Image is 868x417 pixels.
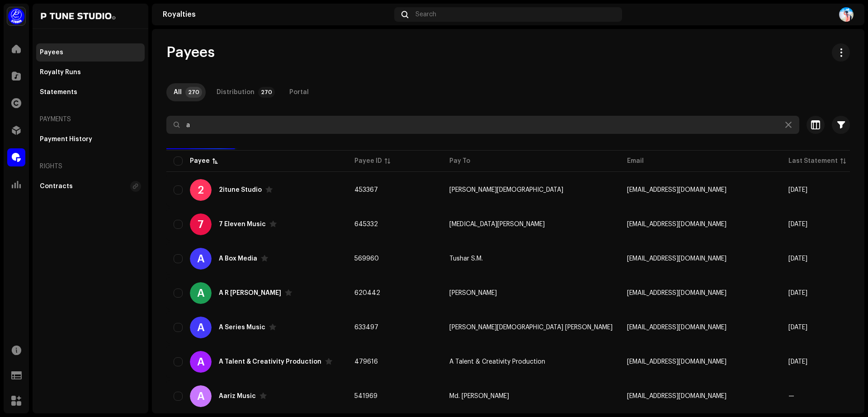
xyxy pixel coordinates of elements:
span: syedanasrinsmusic21@gmail.com [627,221,726,227]
span: Sep 2025 [788,359,807,365]
input: Search [166,116,799,134]
span: mithusardarce21@gmail.com [627,393,726,399]
div: A [190,282,212,304]
div: Payee [190,156,210,166]
span: Sep 2025 [788,324,807,331]
div: Royalties [163,11,391,18]
span: 453367 [354,187,378,193]
span: A Talent & Creativity Production [449,359,545,365]
div: Portal [289,83,309,101]
span: arrana5530@gmail.com [627,290,726,296]
div: Last Statement [788,156,838,166]
div: 7 Eleven Music [219,221,266,227]
re-m-nav-item: Statements [36,83,145,101]
span: skullproductionbd@gmail.com [627,256,726,262]
div: A [190,248,212,270]
span: Tushar S.M. [449,256,483,262]
span: Shahanur Islam Sajib [449,324,613,331]
span: Rahim Abdur [449,290,497,296]
div: A Talent & Creativity Production [219,359,321,365]
div: A [190,385,212,407]
span: Sep 2025 [788,290,807,296]
div: Aariz Music [219,393,256,399]
div: A [190,351,212,373]
span: 620442 [354,290,380,296]
span: Sep 2025 [788,256,807,262]
span: 645332 [354,221,378,227]
re-a-nav-header: Payments [36,109,145,130]
span: s.mahfuzmamun@gmail.com [627,187,726,193]
div: 2itune Studio [219,187,262,193]
span: — [788,393,794,399]
div: Payee ID [354,156,382,166]
div: All [174,83,182,101]
re-m-nav-item: Payment History [36,130,145,148]
div: Distribution [217,83,255,101]
div: Payment History [40,136,92,143]
span: Syeda Nasrin Aktar [449,221,545,227]
p-badge: 270 [185,87,202,98]
div: Royalty Runs [40,69,81,76]
span: titas.kazi@gmail.com [627,359,726,365]
div: A Series Music [219,324,265,331]
span: 633497 [354,324,378,331]
span: Payees [166,43,215,62]
span: 569960 [354,256,379,262]
span: Search [415,11,436,18]
div: A Box Media [219,256,257,262]
re-m-nav-item: Contracts [36,177,145,195]
re-a-nav-header: Rights [36,156,145,177]
span: Mohammad Mahfuzul Islam [449,187,563,193]
span: 541969 [354,393,377,399]
img: e3beb259-b458-44ea-8989-03348e25a1e1 [839,7,854,22]
div: 2 [190,179,212,201]
span: 479616 [354,359,378,365]
img: a1dd4b00-069a-4dd5-89ed-38fbdf7e908f [7,7,25,25]
span: Sep 2025 [788,187,807,193]
re-m-nav-item: Payees [36,43,145,62]
span: Md. Romjan Ali [449,393,509,399]
div: A R Rana [219,290,281,296]
span: ahmedsajeebstudio@gmail.com [627,324,726,331]
span: Sep 2025 [788,221,807,227]
p-badge: 270 [258,87,275,98]
re-m-nav-item: Royalty Runs [36,63,145,81]
div: Statements [40,89,77,96]
div: Payees [40,49,63,56]
div: A [190,317,212,338]
div: 7 [190,213,212,235]
div: Contracts [40,183,73,190]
